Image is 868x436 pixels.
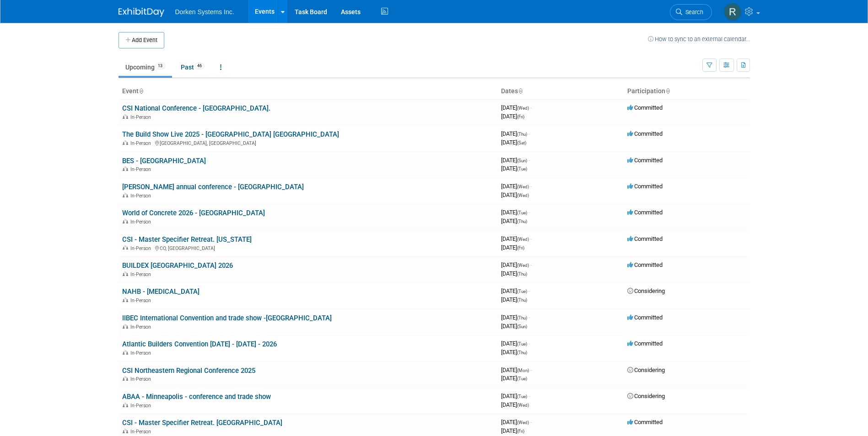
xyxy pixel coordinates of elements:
span: [DATE] [501,139,526,146]
span: In-Person [130,166,154,172]
span: (Wed) [517,184,529,189]
span: In-Person [130,298,154,303]
button: Add Event [119,32,164,48]
span: Committed [627,104,663,111]
span: (Tue) [517,210,527,215]
img: In-Person Event [123,219,128,223]
span: - [530,104,532,111]
span: - [528,157,530,164]
span: [DATE] [501,401,529,408]
span: - [528,287,530,294]
span: In-Person [130,429,154,435]
span: 13 [155,63,165,69]
a: World of Concrete 2026 - [GEOGRAPHIC_DATA] [122,209,265,217]
span: In-Person [130,219,154,225]
a: CSI - Master Specifier Retreat. [GEOGRAPHIC_DATA] [122,419,282,427]
span: [DATE] [501,244,524,251]
span: [DATE] [501,113,524,120]
div: CO, [GEOGRAPHIC_DATA] [122,244,494,251]
span: (Sun) [517,324,527,329]
span: (Thu) [517,219,527,224]
span: - [530,367,532,373]
span: [DATE] [501,323,527,330]
span: In-Person [130,114,154,120]
a: Sort by Start Date [518,87,523,95]
a: BUILDEX [GEOGRAPHIC_DATA] 2026 [122,261,233,270]
span: (Tue) [517,376,527,381]
a: Atlantic Builders Convention [DATE] - [DATE] - 2026 [122,340,277,348]
span: - [528,314,530,321]
span: (Wed) [517,403,529,408]
span: [DATE] [501,104,532,111]
span: - [528,340,530,347]
span: (Sat) [517,140,526,145]
span: Committed [627,235,663,242]
span: - [528,209,530,216]
a: How to sync to an external calendar... [648,36,750,43]
a: IIBEC International Convention and trade show -[GEOGRAPHIC_DATA] [122,314,332,322]
span: [DATE] [501,270,527,277]
span: Committed [627,261,663,268]
span: (Tue) [517,394,527,399]
span: Committed [627,183,663,190]
span: (Wed) [517,263,529,268]
span: - [530,235,532,242]
span: Committed [627,340,663,347]
span: - [528,393,530,399]
span: (Mon) [517,368,529,373]
span: - [530,419,532,425]
th: Event [119,84,497,99]
span: - [530,183,532,190]
img: In-Person Event [123,298,128,302]
img: In-Person Event [123,193,128,197]
img: In-Person Event [123,350,128,355]
span: Dorken Systems Inc. [175,8,234,16]
span: In-Person [130,193,154,199]
span: [DATE] [501,165,527,172]
span: (Tue) [517,341,527,346]
span: In-Person [130,350,154,356]
span: (Tue) [517,289,527,294]
span: In-Person [130,271,154,277]
span: [DATE] [501,209,530,216]
a: ABAA - Minneapolis - conference and trade show [122,393,271,401]
span: (Thu) [517,350,527,355]
span: In-Person [130,324,154,330]
img: In-Person Event [123,271,128,276]
span: (Fri) [517,429,524,434]
span: - [528,130,530,137]
span: [DATE] [501,419,532,425]
th: Participation [624,84,750,99]
div: [GEOGRAPHIC_DATA], [GEOGRAPHIC_DATA] [122,139,494,146]
img: In-Person Event [123,429,128,433]
img: Raji Thomas [724,3,741,21]
span: Considering [627,287,665,294]
span: [DATE] [501,261,532,268]
span: (Fri) [517,245,524,250]
span: (Wed) [517,420,529,425]
span: [DATE] [501,130,530,137]
span: Committed [627,130,663,137]
a: Search [670,4,712,20]
a: Past46 [174,58,211,76]
a: CSI - Master Specifier Retreat. [US_STATE] [122,235,252,244]
span: (Thu) [517,132,527,137]
a: CSI National Conference - [GEOGRAPHIC_DATA]. [122,104,270,112]
span: Considering [627,367,665,373]
span: [DATE] [501,427,524,434]
a: Sort by Participation Type [665,87,670,95]
img: In-Person Event [123,403,128,407]
span: [DATE] [501,314,530,321]
span: (Wed) [517,193,529,198]
img: In-Person Event [123,324,128,329]
span: Committed [627,314,663,321]
span: (Wed) [517,237,529,242]
img: In-Person Event [123,114,128,119]
th: Dates [497,84,624,99]
span: [DATE] [501,393,530,399]
span: (Sun) [517,158,527,163]
span: Committed [627,209,663,216]
span: [DATE] [501,235,532,242]
span: Search [682,9,703,16]
span: [DATE] [501,287,530,294]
